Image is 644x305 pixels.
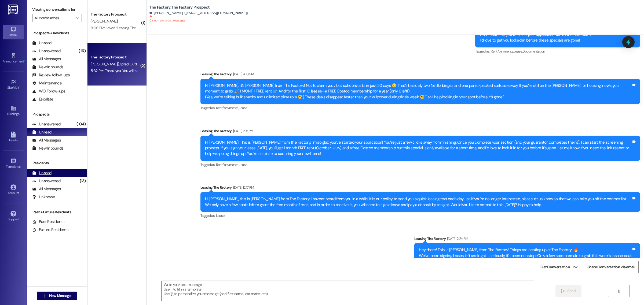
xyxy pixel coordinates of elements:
[91,68,345,73] div: 5:32 PM: Thank you. You will no longer receive texts from this thread. Please reply with 'UNSTOP'...
[239,162,247,167] span: Lease
[19,85,20,89] span: •
[78,177,87,185] div: (13)
[37,292,77,300] button: New Message
[232,185,254,190] div: [DATE] 12:17 PM
[540,264,577,270] span: Get Conversation Link
[32,40,52,46] div: Unread
[587,264,635,270] span: Share Conversation via email
[567,288,576,294] span: Send
[35,14,73,22] input: All communities
[32,178,61,184] div: Unanswered
[27,111,87,117] div: Prospects
[32,5,82,14] label: Viewing conversations for
[32,121,61,127] div: Unanswered
[91,12,140,17] div: The Factory Prospect
[555,285,581,297] button: Send
[32,186,61,192] div: All Messages
[3,209,24,224] a: Support
[77,47,87,55] div: (117)
[149,10,248,16] div: [PERSON_NAME]. ([EMAIL_ADDRESS][DOMAIN_NAME])
[200,185,640,192] div: Leasing The Factory
[32,146,63,151] div: New Inbounds
[205,83,631,100] div: Hi [PERSON_NAME], it’s [PERSON_NAME] from The Factory! Not to alarm you... but school starts in j...
[91,19,118,24] span: [PERSON_NAME]
[3,25,24,39] a: Inbox
[32,80,62,86] div: Maintenance
[75,120,87,128] div: (104)
[32,219,65,225] div: Past Residents
[200,212,640,220] div: Tagged as:
[32,64,63,70] div: New Inbounds
[32,48,61,54] div: Unanswered
[91,54,140,60] div: The Factory Prospect
[8,5,19,14] img: ResiDesk Logo
[27,160,87,166] div: Residents
[446,236,468,241] div: [DATE] 2:24 PM
[232,71,254,77] div: [DATE] 4:10 PM
[32,227,68,233] div: Future Residents
[216,106,239,110] span: Rent/payments ,
[91,25,253,30] div: 8:06 PM: Loved “Leasing The Factory (The Factory): Of course! Very excited to welcome you next we...
[537,261,581,273] button: Get Conversation Link
[216,162,239,167] span: Rent/payments ,
[27,209,87,215] div: Past + Future Residents
[522,49,545,54] span: Documentation
[32,72,70,78] div: Review follow-ups
[3,183,24,197] a: Account
[3,77,24,92] a: Site Visit •
[21,164,21,168] span: •
[200,104,640,112] div: Tagged as:
[561,289,565,293] i: 
[43,294,47,298] i: 
[32,170,52,176] div: Unread
[414,236,640,243] div: Leasing The Factory
[475,47,640,55] div: Tagged as:
[24,59,25,62] span: •
[205,196,631,208] div: Hi [PERSON_NAME], this is [PERSON_NAME] from The Factory. I haven't heard from you in a while. It...
[32,137,61,143] div: All Messages
[32,56,61,62] div: All Messages
[32,88,65,94] div: WO Follow-ups
[419,247,631,282] div: Hey there! This is [PERSON_NAME] from The Factory! Things are heating up at The Factory! 🔥 We’ve ...
[91,62,137,66] span: [PERSON_NAME] (Opted Out)
[200,128,640,136] div: Leasing The Factory
[3,157,24,171] a: Templates •
[200,71,640,79] div: Leasing The Factory
[200,161,640,169] div: Tagged as:
[491,49,514,54] span: Rent/payments ,
[617,289,621,293] i: 
[3,104,24,118] a: Buildings
[32,194,55,200] div: Unknown
[32,129,52,135] div: Unread
[32,96,53,102] div: Escalate
[239,106,247,110] span: Lease
[584,261,639,273] button: Share Conversation via email
[3,130,24,144] a: Leads
[205,140,631,157] div: Hi [PERSON_NAME]! This is [PERSON_NAME] from The Factory. I’m so glad you’ve started your applica...
[76,16,79,20] i: 
[149,5,210,10] b: The Factory: The Factory Prospect
[514,49,522,54] span: Lease ,
[27,30,87,36] div: Prospects + Residents
[216,213,225,218] span: Lease
[149,14,185,22] sup: Cannot receive text messages
[49,293,71,299] span: New Message
[232,128,254,134] div: [DATE] 2:15 PM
